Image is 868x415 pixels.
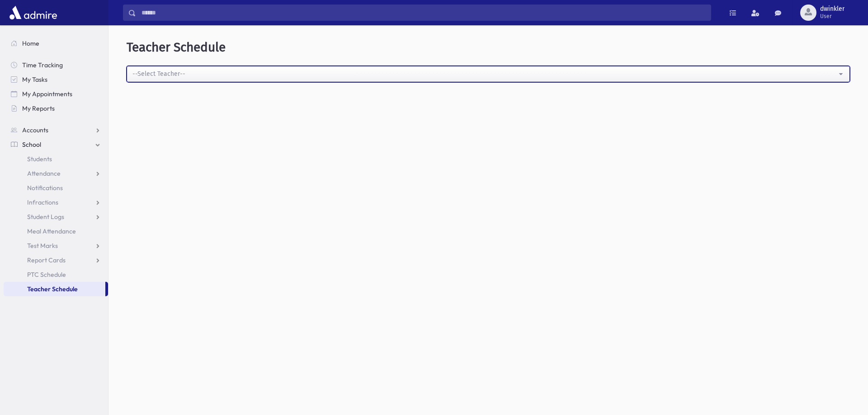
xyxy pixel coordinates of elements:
span: dwinkler [820,5,844,13]
span: Report Cards [27,256,66,264]
a: My Appointments [4,87,108,101]
img: AdmirePro [7,4,59,22]
span: My Tasks [22,75,47,84]
a: My Tasks [4,72,108,87]
a: Students [4,152,108,166]
a: Test Marks [4,238,108,253]
a: Notifications [4,181,108,195]
span: Home [22,39,39,47]
span: My Appointments [22,90,72,98]
span: PTC Schedule [27,270,66,279]
span: Test Marks [27,242,58,250]
a: Report Cards [4,253,108,267]
span: Attendance [27,169,61,177]
a: Student Logs [4,210,108,224]
a: Attendance [4,166,108,181]
span: Notifications [27,184,63,192]
span: Infractions [27,198,58,206]
a: Home [4,36,108,51]
span: Meal Attendance [27,227,76,235]
span: Teacher Schedule [127,40,226,55]
span: User [820,13,844,20]
span: School [22,140,41,149]
span: Time Tracking [22,61,63,69]
span: Students [27,155,52,163]
a: My Reports [4,101,108,116]
span: Accounts [22,126,48,134]
a: Accounts [4,123,108,137]
a: Time Tracking [4,58,108,72]
span: My Reports [22,104,55,112]
input: Search [136,5,711,21]
a: School [4,137,108,152]
a: Meal Attendance [4,224,108,238]
a: PTC Schedule [4,267,108,282]
a: Infractions [4,195,108,210]
div: --Select Teacher-- [132,69,837,79]
span: Teacher Schedule [27,285,78,293]
a: Teacher Schedule [4,282,105,296]
button: --Select Teacher-- [127,66,850,82]
span: Student Logs [27,213,64,221]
